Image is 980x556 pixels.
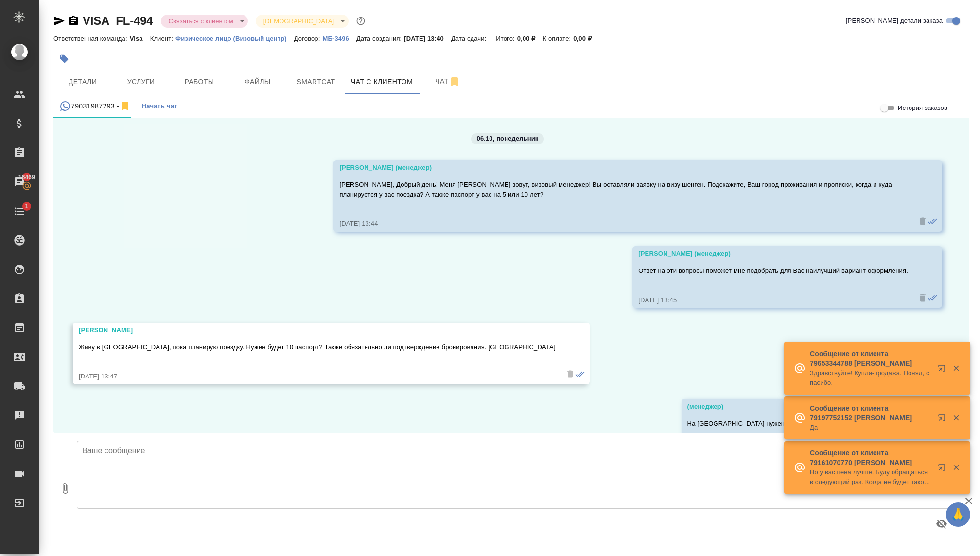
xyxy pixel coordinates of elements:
p: Живу в [GEOGRAPHIC_DATA], пока планирую поездку. Нужен будет 10 паспорт? Также обязательно ли под... [79,342,556,352]
span: Услуги [118,76,164,88]
div: [DATE] 13:44 [339,219,908,229]
div: Связаться с клиентом [256,15,349,28]
span: Детали [59,76,106,88]
div: [DATE] 13:47 [79,372,556,381]
button: Добавить тэг [53,48,75,70]
p: Сообщение от клиента 79197752152 [PERSON_NAME] [810,403,931,423]
a: VISA_FL-494 [83,14,153,27]
p: Физическое лицо (Визовый центр) [175,35,294,42]
span: Чат [424,75,471,88]
svg: Отписаться [119,100,131,112]
p: Да [810,423,931,432]
p: 0,00 ₽ [517,35,543,42]
button: [DEMOGRAPHIC_DATA] [261,17,337,25]
p: 0,00 ₽ [573,35,599,42]
p: Сообщение от клиента 79653344788 [PERSON_NAME] [810,349,931,368]
button: Закрыть [946,364,966,373]
p: Сообщение от клиента 79161070770 [PERSON_NAME] [810,448,931,467]
a: 1 [2,199,36,223]
button: Открыть в новой вкладке [932,359,955,382]
div: [PERSON_NAME] (менеджер) [339,163,908,173]
p: Здравствуйте! Купля-продажа. Понял, спасибо. [810,368,931,388]
button: Открыть в новой вкладке [932,408,955,431]
p: Дата сдачи: [451,35,489,42]
svg: Отписаться [449,76,460,88]
p: На [GEOGRAPHIC_DATA] нужен 10 летний биометрический паспорт. [687,419,908,429]
span: Smartcat [293,76,339,88]
p: Итого: [496,35,517,42]
a: 16469 [2,170,36,194]
a: МБ-3496 [322,34,356,42]
p: Ответ на эти вопросы поможет мне подобрать для Вас наилучший вариант оформления. [638,266,908,276]
p: К оплате: [543,35,574,42]
a: Физическое лицо (Визовый центр) [175,34,294,42]
p: Договор: [294,35,323,42]
span: Работы [176,76,223,88]
span: История заказов [898,103,947,113]
span: Чат с клиентом [351,76,413,88]
div: (менеджер) [687,402,908,412]
button: Скопировать ссылку для ЯМессенджера [53,15,65,27]
span: [PERSON_NAME] детали заказа [846,16,943,26]
span: Файлы [234,76,281,88]
p: Visa [130,35,150,42]
p: Но у вас цена лучше. Буду обращаться в следующий раз. Когда не будет такой спешки. [810,467,931,487]
button: Начать чат [137,94,182,118]
p: 06.10, понедельник [477,134,539,143]
p: Клиент: [150,35,175,42]
div: Связаться с клиентом [161,15,248,28]
button: Закрыть [946,413,966,422]
span: 1 [19,201,34,211]
button: Открыть в новой вкладке [932,458,955,481]
div: simple tabs example [53,94,969,118]
div: [DATE] 13:45 [638,295,908,305]
span: Начать чат [141,101,177,112]
button: Закрыть [946,463,966,472]
span: 16469 [13,172,41,182]
p: Дата создания: [356,35,404,42]
p: Ответственная команда: [53,35,130,42]
button: Связаться с клиентом [166,17,236,25]
button: Скопировать ссылку [68,15,79,27]
div: [PERSON_NAME] (менеджер) [638,249,908,259]
p: [PERSON_NAME], Добрый день! Меня [PERSON_NAME] зовут, визовый менеджер! Вы оставляли заявку на ви... [339,180,908,199]
p: [DATE] 13:40 [404,35,451,42]
button: Доп статусы указывают на важность/срочность заказа [354,15,367,27]
div: [PERSON_NAME] [79,325,556,335]
p: МБ-3496 [322,35,356,42]
div: 79031987293 (Жанна) - (undefined) [59,100,131,112]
